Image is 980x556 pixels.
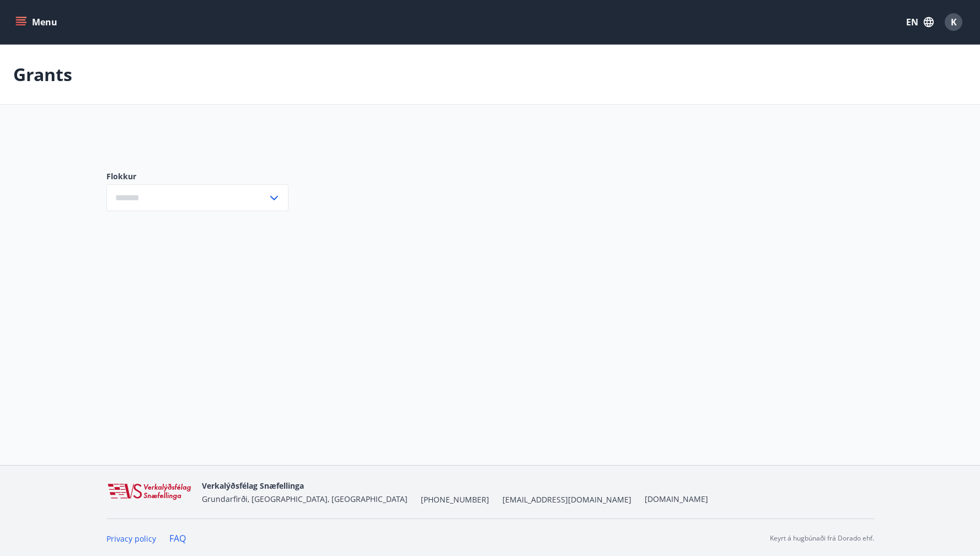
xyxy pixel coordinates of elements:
[421,494,489,505] span: [PHONE_NUMBER]
[940,9,967,35] button: K
[202,494,408,504] span: Grundarfirði, [GEOGRAPHIC_DATA], [GEOGRAPHIC_DATA]
[169,532,186,544] a: FAQ
[13,12,62,32] button: menu
[902,12,938,32] button: EN
[106,171,288,182] label: Flokkur
[951,16,957,28] span: K
[645,494,708,504] a: [DOMAIN_NAME]
[502,494,631,505] span: [EMAIL_ADDRESS][DOMAIN_NAME]
[13,62,72,87] p: Grants
[202,480,304,491] span: Verkalýðsfélag Snæfellinga
[106,533,156,544] a: Privacy policy
[106,483,193,501] img: WvRpJk2u6KDFA1HvFrCJUzbr97ECa5dHUCvez65j.png
[770,533,874,543] p: Keyrt á hugbúnaði frá Dorado ehf.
